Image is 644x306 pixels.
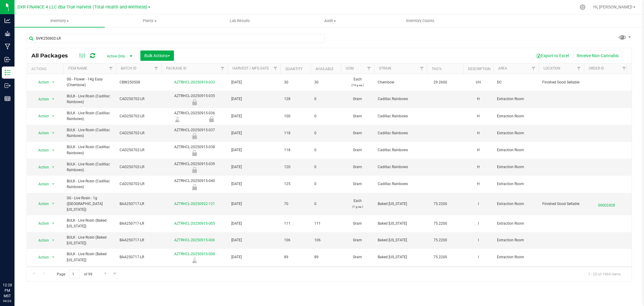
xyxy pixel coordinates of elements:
a: Strain [379,66,391,70]
span: Chembow [378,80,423,85]
a: Go to the next page [101,270,110,278]
a: Plants [105,15,195,27]
a: Filter [417,63,427,74]
span: 125 [284,181,307,187]
div: Lab Sample [160,257,229,263]
a: AZTRHCL-20250922-121 [174,202,215,206]
a: AZTRHCL-20250915-005 [174,221,215,226]
span: 0 [314,181,337,187]
span: Hi, [PERSON_NAME]! [593,5,633,9]
div: Out for Testing [160,184,229,190]
span: 111 [314,221,337,226]
span: 100 [284,113,307,119]
span: Plants [105,18,195,24]
span: [DATE] [231,147,277,153]
span: [DATE] [231,130,277,136]
a: Item Name [68,66,87,70]
span: [DATE] [231,201,277,207]
button: Receive Non-Cannabis [573,50,623,61]
span: Baked [US_STATE] [378,254,423,260]
span: Gram [344,147,370,153]
span: SG - Flower - 14g Easy (Chembow) [67,76,112,88]
inline-svg: Grow [5,31,11,37]
div: AZTRHCL-20250915-035 [160,93,229,105]
span: Gram [344,96,370,102]
span: CAD250702-LR [120,113,158,119]
a: Package ID [166,66,187,70]
a: Lab Results [195,15,285,27]
a: Inventory Counts [375,15,465,27]
inline-svg: Analytics [5,18,11,24]
span: 0 [314,147,337,153]
span: Inventory [14,18,105,24]
span: select [50,95,57,103]
span: Extraction Room [497,181,535,187]
a: Filter [619,63,629,74]
div: I [467,220,490,227]
a: THC% [432,67,442,71]
span: select [50,78,57,86]
a: Description [468,67,491,71]
div: AZTRHCL-20250915-036 [160,110,229,122]
div: H [467,113,490,120]
span: Extraction Room [497,164,535,170]
div: Actions [31,67,61,71]
span: Cadillac Rainbows [378,130,423,136]
a: Audit [285,15,375,27]
div: Out for Testing [160,150,229,156]
span: BULK - Live Rosin (Baked [US_STATE]) [67,251,112,263]
span: BAA250717-LR [120,254,158,260]
span: Gram [344,181,370,187]
span: 75.2200 [431,200,450,208]
p: 12:28 PM MST [3,282,12,299]
span: 29.2600 [431,78,450,87]
div: Out for Testing [160,99,229,105]
span: Extraction Room [497,201,535,207]
span: 0 [314,164,337,170]
div: AZTRHCL-20250915-040 [160,178,229,190]
span: Gram [344,130,370,136]
span: 118 [284,147,307,153]
span: [DATE] [231,164,277,170]
span: CAD250702-LR [120,181,158,187]
span: Cadillac Rainbows [378,96,423,102]
span: Baked [US_STATE] [378,221,423,226]
span: select [50,129,57,137]
span: 106 [284,237,307,243]
span: Page of 99 [52,270,97,279]
span: Action [33,163,49,171]
span: BULK - Live Rosin (Cadillac Rainbows) [67,127,112,139]
span: Action [33,129,49,137]
a: AZTRHCL-20250915-008 [174,252,215,256]
span: Audit [285,18,375,24]
span: [DATE] [231,80,277,85]
span: 75.2200 [431,236,450,245]
span: Gram [344,113,370,119]
span: Action [33,112,49,120]
span: 0 [314,96,337,102]
span: Cadillac Rainbows [378,164,423,170]
span: [DATE] [231,221,277,226]
a: Filter [151,63,161,74]
a: Filter [529,63,539,74]
span: Gram [344,164,370,170]
span: CAD250702-LR [120,147,158,153]
span: Action [33,146,49,155]
span: Baked [US_STATE] [378,201,423,207]
span: Cadillac Rainbows [378,113,423,119]
span: Extraction Room [497,254,535,260]
a: Go to the last page [111,270,120,278]
span: BULK - Live Rosin (Cadillac Rainbows) [67,144,112,156]
span: DXR FINANCE 4 LLC dba True Harvest (Total Health and Wellness) [18,5,147,10]
div: I [467,200,490,207]
span: select [50,200,57,208]
span: Action [33,180,49,188]
span: Finished Good Sellable [542,201,580,207]
div: H [467,147,490,154]
button: Export to Excel [532,50,573,61]
div: AZTRHCL-20250915-039 [160,161,229,173]
a: Filter [574,63,584,74]
div: Out for Testing [194,116,229,122]
div: H [467,164,490,171]
span: 30 [314,80,337,85]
